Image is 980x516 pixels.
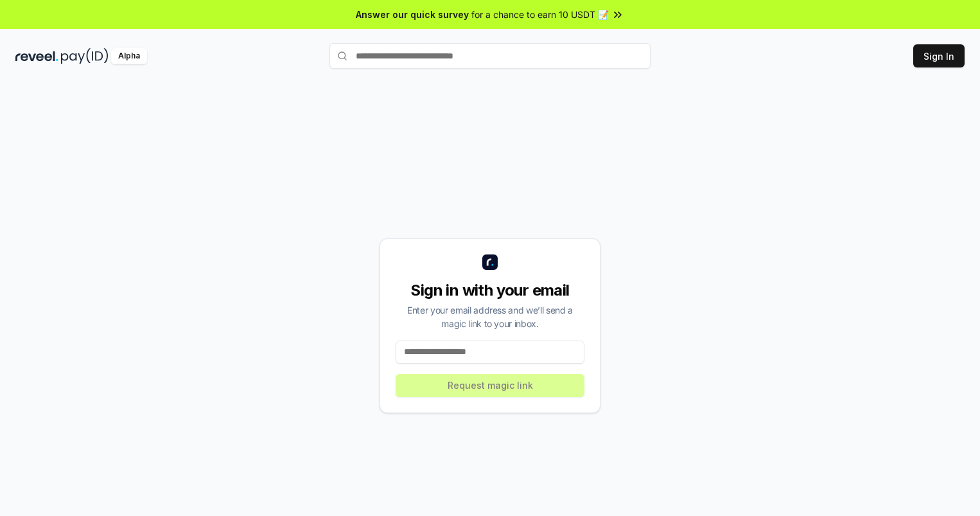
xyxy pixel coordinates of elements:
div: Alpha [111,48,147,64]
span: for a chance to earn 10 USDT 📝 [471,8,609,21]
img: pay_id [61,48,109,64]
button: Sign In [913,44,965,67]
img: reveel_dark [15,48,58,64]
span: Answer our quick survey [356,8,469,21]
img: logo_small [482,254,498,270]
div: Sign in with your email [396,280,584,301]
div: Enter your email address and we’ll send a magic link to your inbox. [396,303,584,330]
